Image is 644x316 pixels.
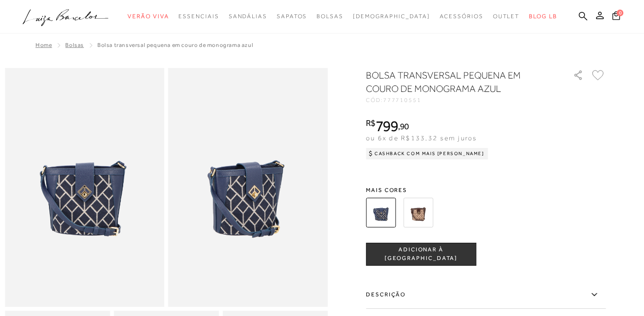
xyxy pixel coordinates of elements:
[609,11,623,23] button: 0
[366,246,476,262] span: ADICIONAR À [GEOGRAPHIC_DATA]
[277,13,307,20] span: Sapatos
[493,13,520,20] span: Outlet
[440,13,483,20] span: Acessórios
[316,13,343,20] span: Bolsas
[353,13,430,20] span: [DEMOGRAPHIC_DATA]
[178,8,219,25] a: categoryNavScreenReaderText
[178,13,219,20] span: Essenciais
[403,198,433,227] img: BOLSA TRANSVERSAL PEQUENA EM COURO DE MONOGRAMA CAFÉ
[366,68,546,95] h1: BOLSA TRANSVERSAL PEQUENA EM COURO DE MONOGRAMA AZUL
[617,10,623,16] span: 0
[128,8,169,25] a: categoryNavScreenReaderText
[366,187,606,193] span: Mais cores
[366,281,606,309] label: Descrição
[366,148,488,159] div: Cashback com Mais [PERSON_NAME]
[277,8,307,25] a: categoryNavScreenReaderText
[366,97,558,103] div: CÓD:
[398,122,409,131] i: ,
[65,42,84,48] a: Bolsas
[229,8,267,25] a: categoryNavScreenReaderText
[35,42,52,48] a: Home
[353,8,430,25] a: noSubCategoriesText
[229,13,267,20] span: Sandálias
[366,243,476,266] button: ADICIONAR À [GEOGRAPHIC_DATA]
[97,42,253,48] span: BOLSA TRANSVERSAL PEQUENA EM COURO DE MONOGRAMA AZUL
[529,13,557,20] span: BLOG LB
[400,121,409,131] span: 90
[440,8,483,25] a: categoryNavScreenReaderText
[366,198,396,227] img: BOLSA TRANSVERSAL PEQUENA EM COURO DE MONOGRAMA AZUL
[375,117,398,135] span: 799
[366,134,477,142] span: ou 6x de R$133,32 sem juros
[529,8,557,25] a: BLOG LB
[128,13,169,20] span: Verão Viva
[316,8,343,25] a: categoryNavScreenReaderText
[383,97,422,103] span: 777710551
[168,68,328,307] img: image
[493,8,520,25] a: categoryNavScreenReaderText
[5,68,164,307] img: image
[366,119,375,127] i: R$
